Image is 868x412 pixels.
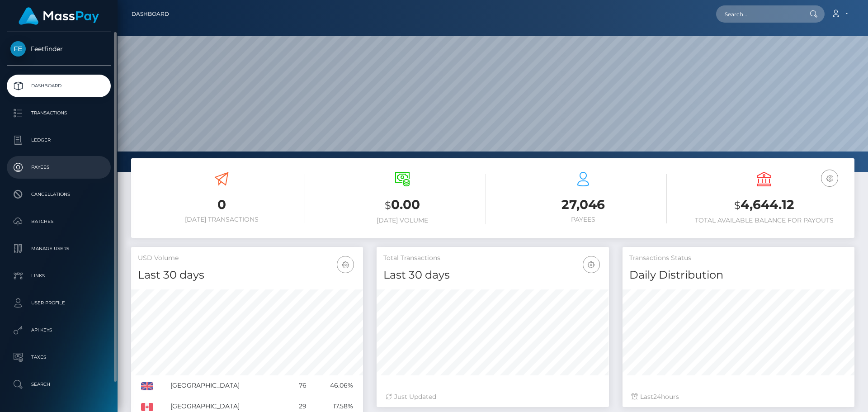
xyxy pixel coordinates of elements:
[7,45,111,53] span: Feetfinder
[10,242,107,256] p: Manage Users
[10,350,107,364] p: Taxes
[10,378,107,391] p: Search
[10,269,107,283] p: Links
[10,188,107,201] p: Cancellations
[138,216,305,223] h6: [DATE] Transactions
[141,382,153,390] img: GB.png
[10,215,107,228] p: Batches
[500,196,667,213] h3: 27,046
[138,254,356,263] h5: USD Volume
[385,199,391,212] small: $
[680,217,848,224] h6: Total Available Balance for Payouts
[7,265,111,287] a: Links
[383,267,602,283] h4: Last 30 days
[10,79,107,93] p: Dashboard
[319,217,486,224] h6: [DATE] Volume
[7,210,111,233] a: Batches
[7,373,111,396] a: Search
[680,196,848,214] h3: 4,644.12
[7,292,111,314] a: User Profile
[716,5,801,23] input: Search...
[7,237,111,260] a: Manage Users
[7,319,111,341] a: API Keys
[138,196,305,213] h3: 0
[310,375,356,396] td: 46.06%
[632,392,845,402] div: Last hours
[629,254,848,263] h5: Transactions Status
[288,375,310,396] td: 76
[132,5,169,24] a: Dashboard
[500,216,667,223] h6: Payees
[629,267,848,283] h4: Daily Distribution
[7,183,111,206] a: Cancellations
[141,403,153,411] img: CA.png
[7,129,111,152] a: Ledger
[167,375,288,396] td: [GEOGRAPHIC_DATA]
[138,267,356,283] h4: Last 30 days
[19,7,99,25] img: MassPay Logo
[653,393,661,401] span: 24
[10,296,107,310] p: User Profile
[734,199,741,212] small: $
[10,106,107,120] p: Transactions
[10,133,107,147] p: Ledger
[319,196,486,214] h3: 0.00
[7,346,111,369] a: Taxes
[10,161,107,174] p: Payees
[7,75,111,97] a: Dashboard
[10,41,26,57] img: Feetfinder
[7,156,111,179] a: Payees
[383,254,602,263] h5: Total Transactions
[10,323,107,337] p: API Keys
[7,102,111,124] a: Transactions
[386,392,599,402] div: Just Updated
